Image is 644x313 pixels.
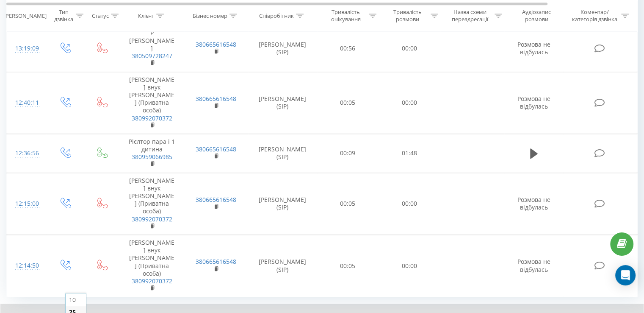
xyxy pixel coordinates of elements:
td: 01:48 [379,134,440,173]
td: [PERSON_NAME] (SIP) [248,72,317,134]
td: 00:09 [317,134,379,173]
div: 12:14:50 [15,257,38,274]
div: Клієнт [138,12,154,20]
a: 380665616548 [196,145,236,153]
span: Розмова не відбулась [517,40,550,56]
a: 380959066985 [132,153,172,161]
a: 380665616548 [196,257,236,265]
td: [PERSON_NAME] (SIP) [248,235,317,296]
td: 00:05 [317,235,379,296]
td: 00:00 [379,25,440,72]
div: Тривалість розмови [386,9,428,23]
td: [PERSON_NAME] внук [PERSON_NAME] (Приватна особа) [120,173,184,235]
a: 380509728247 [132,52,172,60]
div: Тривалість очікування [325,9,367,23]
td: 00:00 [379,173,440,235]
span: 10 [69,296,76,304]
span: Розмова не відбулась [517,196,550,211]
td: [PERSON_NAME] (SIP) [248,25,317,72]
td: [PERSON_NAME] (SIP) [248,134,317,173]
a: 380992070372 [132,215,172,223]
div: 13:19:09 [15,40,38,57]
td: 00:05 [317,173,379,235]
div: 12:15:00 [15,196,38,212]
div: Співробітник [259,12,294,20]
td: 00:00 [379,235,440,296]
td: 00:05 [317,72,379,134]
a: 380992070372 [132,277,172,285]
a: 380665616548 [196,196,236,204]
div: Open Intercom Messenger [615,265,636,285]
a: 380665616548 [196,95,236,103]
div: 12:36:56 [15,145,38,162]
div: [PERSON_NAME] [4,12,47,20]
div: Коментар/категорія дзвінка [569,9,619,23]
td: [PERSON_NAME] (SIP) [248,173,317,235]
td: 00:56 [317,25,379,72]
span: Розмова не відбулась [517,257,550,273]
div: Назва схеми переадресації [448,9,492,23]
td: [PERSON_NAME] внук [PERSON_NAME] (Приватна особа) [120,235,184,296]
td: Р [PERSON_NAME] [120,25,184,72]
a: 380665616548 [196,40,236,48]
div: Тип дзвінка [53,9,73,23]
a: 380992070372 [132,114,172,122]
td: [PERSON_NAME] внук [PERSON_NAME] (Приватна особа) [120,72,184,134]
div: Статус [92,12,109,20]
span: Розмова не відбулась [517,95,550,110]
div: 12:40:11 [15,95,38,111]
td: 00:00 [379,72,440,134]
div: Бізнес номер [193,12,227,20]
td: Рієлтор пара і 1 дитина [120,134,184,173]
div: Аудіозапис розмови [512,9,561,23]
